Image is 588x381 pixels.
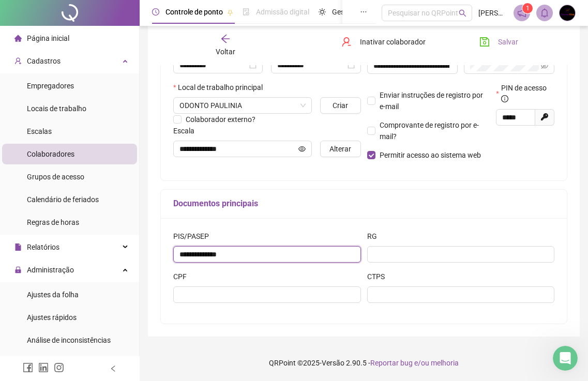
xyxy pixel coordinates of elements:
[27,34,69,42] span: Página inicial
[173,271,193,282] label: CPF
[27,336,111,344] span: Análise de inconsistências
[322,359,344,367] span: Versão
[27,313,77,322] span: Ajustes rápidos
[27,291,79,299] span: Ajustes da folha
[380,91,483,111] span: Enviar instruções de registro por e-mail
[27,104,86,113] span: Locais de trabalho
[220,34,231,44] span: arrow-left
[27,243,59,251] span: Relatórios
[14,57,22,64] span: user-add
[329,143,351,155] span: Alterar
[27,57,61,65] span: Cadastros
[27,150,74,158] span: Colaboradores
[501,82,548,105] span: PIN de acesso
[27,82,74,90] span: Empregadores
[501,95,508,102] span: info-circle
[367,231,384,242] label: RG
[380,121,479,141] span: Comprovante de registro por e-mail?
[243,8,250,16] span: file-done
[360,36,426,48] span: Inativar colaborador
[540,8,549,18] span: bell
[27,173,84,181] span: Grupos de acesso
[173,82,269,93] label: Local de trabalho principal
[14,243,22,250] span: file
[173,197,554,210] h5: Documentos principais
[370,359,459,367] span: Reportar bug e/ou melhoria
[27,195,99,204] span: Calendário de feriados
[472,34,526,50] button: Salvar
[165,8,223,16] span: Controle de ponto
[110,365,117,372] span: left
[333,100,348,111] span: Criar
[54,362,64,373] span: instagram
[38,362,49,373] span: linkedin
[216,48,235,56] span: Voltar
[298,145,306,153] span: eye
[140,345,588,381] footer: QRPoint © 2025 - 2.90.5 -
[173,231,216,242] label: PIS/PASEP
[320,97,361,114] button: Criar
[173,125,201,136] label: Escala
[517,8,526,18] span: notification
[479,37,490,47] span: save
[27,266,74,274] span: Administração
[553,346,578,371] iframe: Intercom live chat
[459,9,466,17] span: search
[320,141,361,157] button: Alterar
[334,34,433,50] button: Inativar colaborador
[256,8,309,16] span: Admissão digital
[498,36,518,48] span: Salvar
[27,218,79,226] span: Regras de horas
[227,9,233,16] span: pushpin
[319,8,326,16] span: sun
[367,271,391,282] label: CTPS
[152,8,159,16] span: clock-circle
[186,115,255,124] span: Colaborador externo?
[360,8,367,16] span: ellipsis
[23,362,33,373] span: facebook
[560,5,575,21] img: 91220
[14,34,22,41] span: home
[14,266,22,273] span: lock
[526,5,530,12] span: 1
[541,62,548,69] span: eye-invisible
[179,98,306,113] span: ADMILSON JOSÉ BOLONHESI 672
[27,127,52,135] span: Escalas
[478,7,507,19] span: [PERSON_NAME]
[341,37,352,47] span: user-delete
[332,8,384,16] span: Gestão de férias
[522,3,533,13] sup: 1
[380,151,481,159] span: Permitir acesso ao sistema web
